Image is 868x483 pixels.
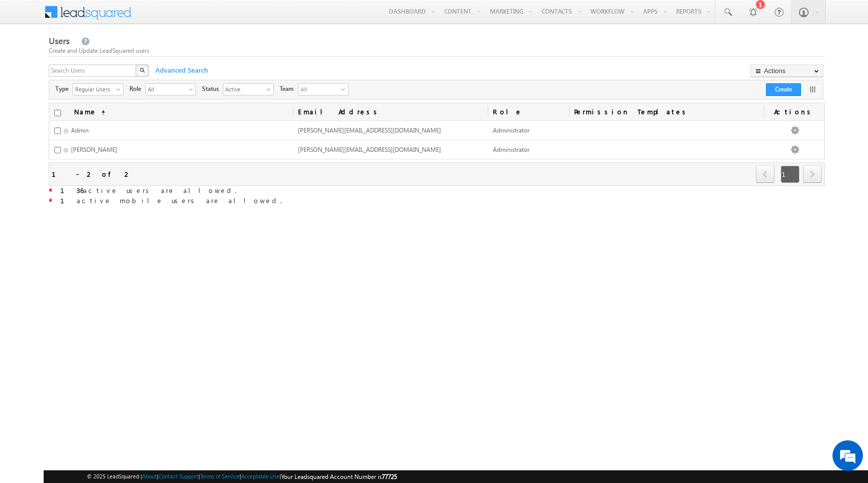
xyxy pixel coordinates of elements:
[223,84,265,94] span: Active
[298,146,441,153] span: [PERSON_NAME][EMAIL_ADDRESS][DOMAIN_NAME]
[493,146,529,153] span: Administrator
[158,473,198,479] a: Contact Support
[49,65,137,77] input: Search Users
[150,66,211,75] span: Advanced Search
[60,186,237,195] span: active users are allowed.
[280,84,298,93] span: Team
[488,103,569,120] a: Role
[298,126,441,134] span: [PERSON_NAME][EMAIL_ADDRESS][DOMAIN_NAME]
[146,84,187,94] span: All
[293,103,488,120] a: Email Address
[281,473,397,480] span: Your Leadsquared Account Number is
[756,167,775,183] a: prev
[73,84,115,94] span: Regular Users
[116,86,124,92] span: select
[71,126,89,134] span: Admin
[189,86,197,92] span: select
[142,473,157,479] a: About
[803,167,822,183] a: next
[87,472,397,481] span: © 2025 LeadSquared | | | | |
[750,65,823,77] button: Actions
[803,166,822,183] span: next
[298,84,339,95] span: All
[241,473,280,479] a: Acceptable Use
[69,103,110,120] a: Name
[129,84,145,93] span: Role
[71,146,117,153] span: [PERSON_NAME]
[382,473,397,480] span: 77725
[781,166,799,183] span: 1
[52,168,131,180] div: 1 - 2 of 2
[764,103,824,120] span: Actions
[55,84,73,93] span: Type
[49,46,825,55] div: Create and Update LeadSquared users
[97,109,105,117] span: (sorted ascending)
[60,196,77,205] strong: 1
[493,126,529,134] span: Administrator
[60,186,83,195] strong: 136
[756,166,775,183] span: prev
[569,103,764,120] span: Permission Templates
[202,84,223,93] span: Status
[266,86,275,92] span: select
[49,35,70,47] span: Users
[200,473,240,479] a: Terms of Service
[60,196,282,205] span: active mobile users are allowed.
[766,83,801,96] button: Create
[140,68,145,73] img: Search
